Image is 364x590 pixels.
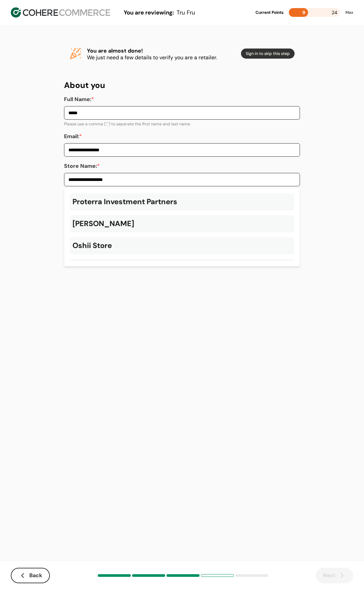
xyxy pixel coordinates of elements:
h4: About you [64,79,300,91]
span: 9 [302,9,305,15]
img: Cohere Logo [11,7,110,18]
div: Max [345,9,353,15]
button: Next [316,568,353,583]
span: Email: [64,133,79,140]
p: [PERSON_NAME] [72,218,134,229]
p: Proterra Investment Partners [72,196,177,207]
button: Back [11,568,50,583]
div: Current Points [255,9,283,15]
div: Please use a comma (",") to separate the first name and last name [64,121,300,127]
span: 24 [332,8,337,17]
p: Oshii Store [72,240,112,251]
h4: You are almost done! [87,47,236,55]
span: Store Name: [64,162,97,169]
span: Full Name: [64,96,91,103]
span: Tru Fru [177,9,195,16]
button: Sign in to skip this step [241,49,295,59]
p: We just need a few details to verify you are a retailer. [87,55,236,60]
span: You are reviewing: [124,9,174,16]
